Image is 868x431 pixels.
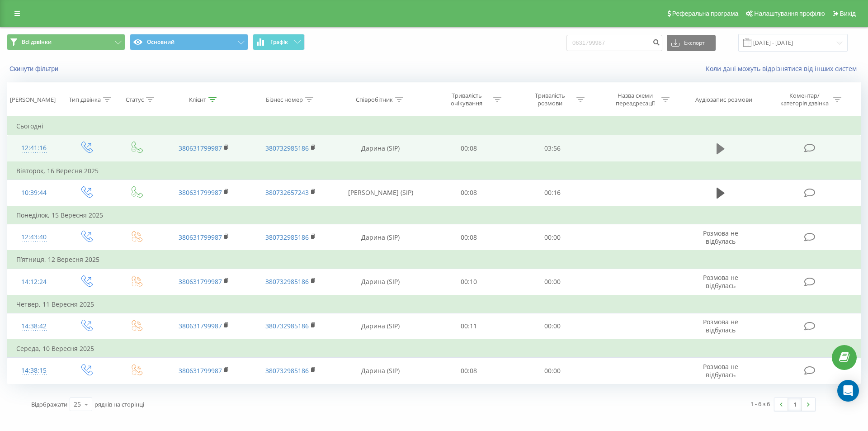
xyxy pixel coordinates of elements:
td: 00:08 [427,358,510,384]
a: 1 [788,398,802,411]
td: 00:16 [510,180,594,206]
td: Дарина (SIP) [334,269,427,295]
a: 380631799987 [179,277,222,286]
div: 14:38:42 [16,317,52,335]
td: [PERSON_NAME] (SIP) [334,180,427,206]
td: П’ятниця, 12 Вересня 2025 [7,251,861,269]
a: 380732985186 [265,277,309,286]
a: 380732985186 [265,233,309,242]
div: Тривалість очікування [443,92,491,107]
td: 00:08 [427,180,510,206]
td: 00:11 [427,313,510,340]
div: Тип дзвінка [69,96,101,104]
div: 1 - 6 з 6 [750,399,770,408]
td: 00:00 [510,313,594,340]
td: 00:08 [427,224,510,251]
a: 380631799987 [179,366,222,375]
span: Розмова не відбулась [703,273,738,290]
div: Назва схеми переадресації [611,92,659,107]
div: 12:41:16 [16,139,52,157]
span: Розмова не відбулась [703,317,738,334]
span: Розмова не відбулась [703,362,738,379]
span: Розмова не відбулась [703,229,738,246]
td: 00:00 [510,224,594,251]
a: 380631799987 [179,188,222,197]
div: Тривалість розмови [526,92,574,107]
span: Відображати [31,400,67,408]
a: Коли дані можуть відрізнятися вiд інших систем [706,64,861,73]
td: 00:00 [510,269,594,295]
span: рядків на сторінці [94,400,144,408]
span: Налаштування профілю [754,10,825,17]
td: 00:08 [427,135,510,162]
div: 10:39:44 [16,184,52,202]
div: Аудіозапис розмови [695,96,752,104]
a: 380631799987 [179,144,222,152]
button: Скинути фільтри [7,65,63,73]
td: 00:10 [427,269,510,295]
td: Дарина (SIP) [334,313,427,340]
td: Понеділок, 15 Вересня 2025 [7,206,861,224]
td: 00:00 [510,358,594,384]
td: Дарина (SIP) [334,224,427,251]
a: 380732985186 [265,144,309,152]
div: 14:12:24 [16,273,52,291]
a: 380732985186 [265,322,309,330]
a: 380732985186 [265,366,309,375]
td: Вівторок, 16 Вересня 2025 [7,162,861,180]
span: Вихід [840,10,856,17]
button: Графік [253,34,305,50]
div: 14:38:15 [16,362,52,379]
td: 03:56 [510,135,594,162]
span: Графік [270,39,288,45]
div: 25 [74,400,81,409]
input: Пошук за номером [566,35,662,51]
div: Open Intercom Messenger [837,380,859,402]
td: Дарина (SIP) [334,135,427,162]
button: Основний [130,34,248,50]
span: Всі дзвінки [22,38,52,46]
td: Дарина (SIP) [334,358,427,384]
a: 380732657243 [265,188,309,197]
div: Бізнес номер [266,96,303,104]
td: Сьогодні [7,117,861,135]
div: Співробітник [356,96,393,104]
a: 380631799987 [179,322,222,330]
button: Всі дзвінки [7,34,125,50]
div: Коментар/категорія дзвінка [778,92,831,107]
div: 12:43:40 [16,228,52,246]
div: Статус [126,96,144,104]
button: Експорт [667,35,716,51]
td: Четвер, 11 Вересня 2025 [7,295,861,313]
a: 380631799987 [179,233,222,242]
td: Середа, 10 Вересня 2025 [7,340,861,358]
div: [PERSON_NAME] [10,96,56,104]
span: Реферальна програма [672,10,739,17]
div: Клієнт [189,96,206,104]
